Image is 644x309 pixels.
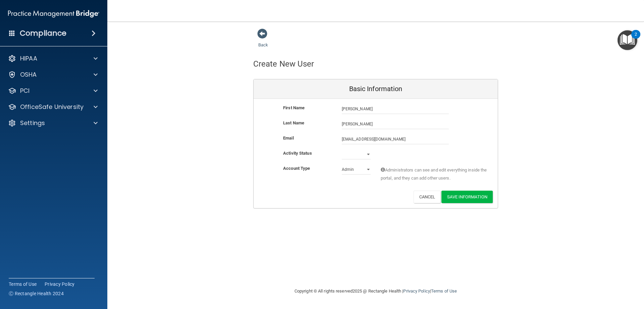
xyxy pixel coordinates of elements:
[8,87,98,95] a: PCI
[253,60,314,68] h4: Create New User
[20,87,30,95] p: PCI
[20,103,84,111] p: OfficeSafe University
[20,71,37,79] p: OSHA
[45,281,75,287] a: Privacy Policy
[381,166,488,182] span: Administrators can see and edit everything inside the portal, and they can add other users.
[8,54,98,63] a: HIPAA
[8,103,98,111] a: OfficeSafe University
[20,54,37,63] p: HIPAA
[20,119,45,127] p: Settings
[253,280,498,302] div: Copyright © All rights reserved 2025 @ Rectangle Health | |
[258,34,268,47] a: Back
[283,120,304,125] b: Last Name
[414,191,441,203] button: Cancel
[8,119,98,127] a: Settings
[9,290,64,297] span: Ⓒ Rectangle Health 2024
[20,29,66,38] h4: Compliance
[441,191,493,203] button: Save Information
[618,30,637,50] button: Open Resource Center, 2 new notifications
[283,151,312,156] b: Activity Status
[9,281,37,287] a: Terms of Use
[254,79,498,99] div: Basic Information
[403,288,430,294] a: Privacy Policy
[635,34,637,43] div: 2
[8,71,98,79] a: OSHA
[283,105,305,110] b: First Name
[283,136,294,141] b: Email
[8,7,99,21] img: PMB logo
[283,166,310,171] b: Account Type
[431,288,457,294] a: Terms of Use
